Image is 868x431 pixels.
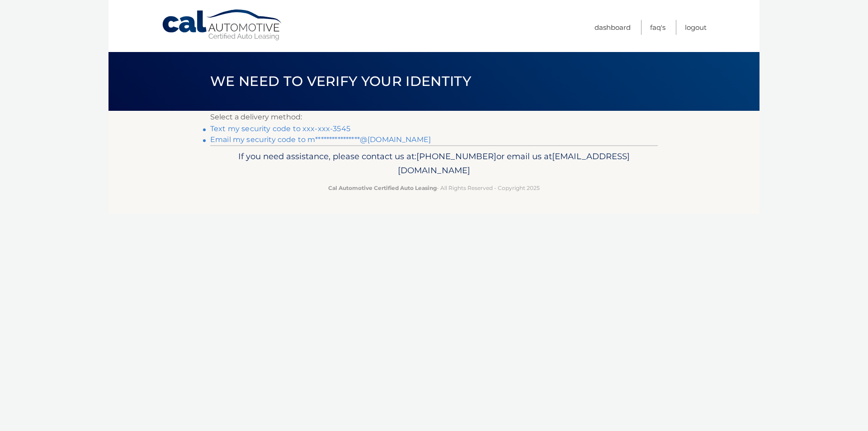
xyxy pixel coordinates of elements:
[685,20,707,35] a: Logout
[594,20,631,35] a: Dashboard
[416,151,496,161] span: [PHONE_NUMBER]
[650,20,665,35] a: FAQ's
[210,73,471,90] span: We need to verify your identity
[210,124,350,133] a: Text my security code to xxx-xxx-3545
[328,185,437,191] strong: Cal Automotive Certified Auto Leasing
[216,149,652,178] p: If you need assistance, please contact us at: or email us at
[210,111,658,123] p: Select a delivery method:
[216,183,652,193] p: - All Rights Reserved - Copyright 2025
[161,9,283,41] a: Cal Automotive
